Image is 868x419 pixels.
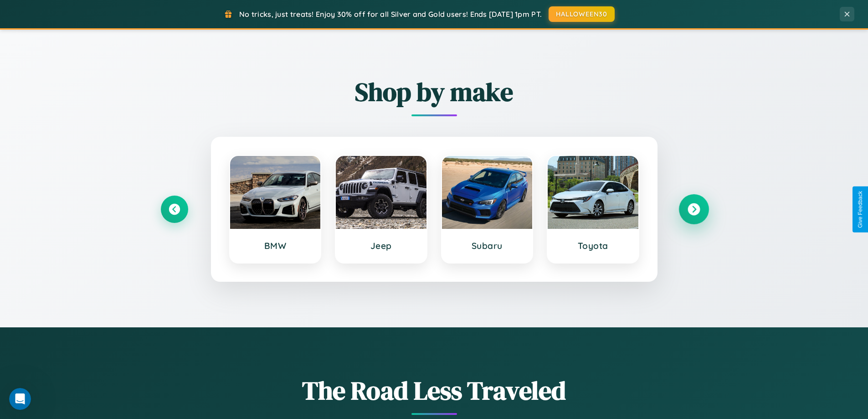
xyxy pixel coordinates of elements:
h1: The Road Less Traveled [161,373,708,408]
span: No tricks, just treats! Enjoy 30% off for all Silver and Gold users! Ends [DATE] 1pm PT. [239,10,542,19]
h3: BMW [239,240,312,251]
div: Give Feedback [857,191,863,228]
h3: Subaru [451,240,524,251]
iframe: Intercom live chat [9,388,31,410]
h3: Jeep [345,240,417,251]
button: HALLOWEEN30 [549,6,615,22]
h3: Toyota [557,240,629,251]
h2: Shop by make [161,74,708,109]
